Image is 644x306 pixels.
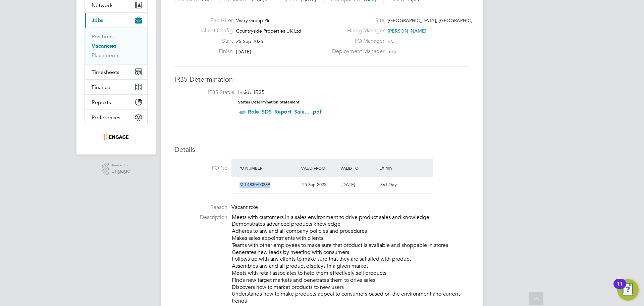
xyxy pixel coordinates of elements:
[300,162,339,174] div: Valid From
[302,182,326,187] span: 25 Sep 2025
[238,100,300,104] strong: Status Determination Statement
[181,89,234,96] label: IR35 Status
[85,132,148,142] a: Go to home page
[92,52,119,58] a: Placements
[92,17,103,24] span: Jobs
[617,279,639,301] button: Open Resource Center, 11 new notifications
[85,13,147,28] button: Jobs
[196,17,233,24] label: End Hirer
[231,204,258,211] span: Vacant role
[236,38,263,44] span: 25 Sep 2025
[85,64,147,79] button: Timesheets
[92,2,113,8] span: Network
[196,38,233,45] label: Start
[328,38,384,45] label: PO Manager
[388,38,394,44] span: n/a
[238,89,265,95] span: Inside IR35
[196,27,233,34] label: Client Config
[85,110,147,125] button: Preferences
[339,162,378,174] div: Valid To
[388,17,487,24] span: [GEOGRAPHIC_DATA], [GEOGRAPHIC_DATA]
[102,163,130,175] a: Powered byEngage
[248,108,322,115] a: Role_SDS_Report_Sale... .pdf
[174,204,227,211] label: Reason
[174,145,470,154] h3: Details
[196,48,233,55] label: Finish
[328,27,384,34] label: Hiring Manager
[92,114,120,121] span: Preferences
[239,182,270,187] span: M-L4830/00389
[378,162,417,174] div: Expiry
[92,33,114,40] a: Positions
[617,284,623,293] div: 11
[174,165,227,172] label: PO No
[388,28,426,34] span: [PERSON_NAME]
[341,182,355,187] span: [DATE]
[328,17,384,24] label: Site
[103,132,129,142] img: teamresourcing-logo-retina.png
[85,28,147,64] div: Jobs
[236,17,270,24] span: Vistry Group Plc
[389,49,396,55] span: n/a
[85,80,147,94] button: Finance
[237,162,300,174] div: PO Number
[236,28,301,34] span: Countryside Properties UK Ltd
[174,214,227,221] label: Description
[92,69,119,75] span: Timesheets
[92,84,110,90] span: Finance
[85,95,147,110] button: Reports
[92,43,116,49] a: Vacancies
[380,182,398,187] span: 361 Days
[111,168,130,174] span: Engage
[111,163,130,168] span: Powered by
[174,75,470,84] h3: IR35 Determination
[92,99,111,105] span: Reports
[236,49,251,55] span: [DATE]
[328,48,384,55] label: Deployment Manager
